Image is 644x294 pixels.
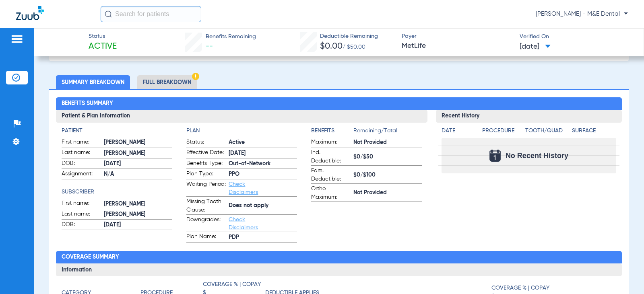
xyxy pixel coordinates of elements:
app-breakdown-title: Date [442,127,475,138]
span: [PERSON_NAME] [104,210,172,219]
span: Not Provided [353,189,422,197]
span: Plan Type: [186,170,226,179]
span: PPO [229,170,297,179]
h4: Tooth/Quad [525,127,569,135]
img: Hazard [192,73,199,80]
span: Effective Date: [186,148,226,158]
span: Payer [402,32,513,41]
span: $0/$50 [353,153,422,161]
span: Downgrades: [186,216,226,232]
span: Not Provided [353,138,422,147]
span: Does not apply [229,201,297,210]
h4: Plan [186,127,297,135]
span: Out-of-Network [229,160,297,168]
span: Fam. Deductible: [311,167,351,183]
span: Ortho Maximum: [311,185,351,201]
h4: Surface [572,127,616,135]
span: Waiting Period: [186,180,226,196]
span: DOB: [62,159,101,169]
span: Status [89,32,117,41]
img: Search Icon [105,10,112,18]
span: Last name: [62,148,101,158]
span: N/A [104,170,172,179]
span: First name: [62,138,101,148]
a: Check Disclaimers [229,181,258,195]
span: First name: [62,199,101,209]
h3: Recent History [436,110,621,123]
span: PDP [229,233,297,242]
span: [PERSON_NAME] [104,138,172,147]
li: Full Breakdown [137,75,197,89]
span: [DATE] [520,42,551,52]
h4: Procedure [482,127,522,135]
li: Summary Breakdown [56,75,130,89]
span: [DATE] [104,160,172,168]
span: Status: [186,138,226,148]
span: Maximum: [311,138,351,148]
span: [DATE] [104,221,172,229]
app-breakdown-title: Tooth/Quad [525,127,569,138]
img: hamburger-icon [10,34,23,44]
span: $0.00 [320,42,343,51]
h4: Patient [62,127,172,135]
span: / $50.00 [343,44,365,50]
span: [PERSON_NAME] - M&E Dental [536,10,628,18]
h3: Information [56,263,621,276]
app-breakdown-title: Procedure [482,127,522,138]
span: -- [206,43,213,50]
span: Last name: [62,210,101,220]
span: [DATE] [229,149,297,158]
app-breakdown-title: Surface [572,127,616,138]
h4: Subscriber [62,188,172,196]
img: Zuub Logo [16,6,44,20]
span: Remaining/Total [353,127,422,138]
span: Missing Tooth Clause: [186,197,226,214]
h3: Patient & Plan Information [56,110,427,123]
h4: Date [442,127,475,135]
span: Ind. Deductible: [311,148,351,165]
span: No Recent History [506,152,568,160]
span: [PERSON_NAME] [104,200,172,208]
span: Benefits Remaining [206,33,256,41]
span: Active [229,138,297,147]
span: Benefits Type: [186,159,226,169]
app-breakdown-title: Benefits [311,127,353,138]
span: Verified On [520,33,631,41]
iframe: Chat Widget [604,255,644,294]
span: Active [89,41,117,52]
h2: Benefits Summary [56,97,621,110]
h4: Benefits [311,127,353,135]
span: Assignment: [62,170,101,179]
span: MetLife [402,41,513,51]
span: DOB: [62,220,101,230]
span: [PERSON_NAME] [104,149,172,158]
h2: Coverage Summary [56,251,621,264]
span: Plan Name: [186,232,226,242]
a: Check Disclaimers [229,217,258,230]
span: Deductible Remaining [320,32,378,41]
img: Calendar [489,150,501,162]
span: $0/$100 [353,171,422,179]
input: Search for patients [101,6,201,22]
